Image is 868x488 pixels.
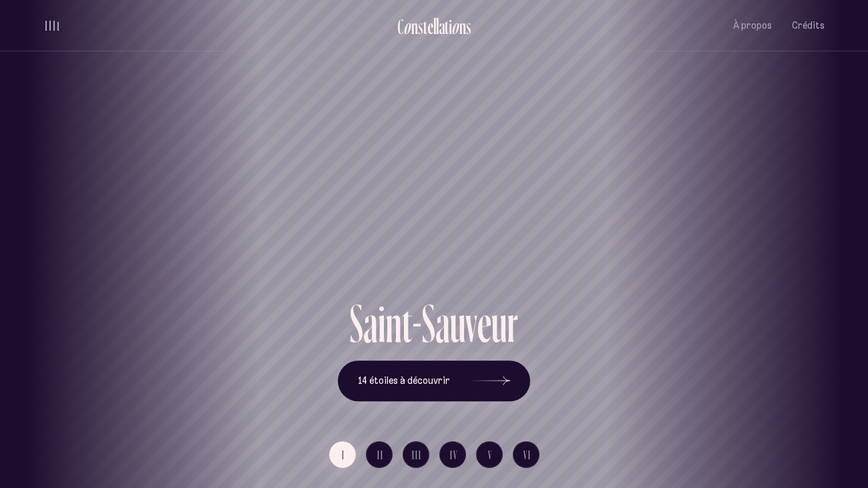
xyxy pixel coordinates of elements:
button: Crédits [792,10,825,41]
div: t [402,296,412,350]
div: t [423,15,427,37]
div: u [450,296,465,350]
div: a [435,296,450,350]
span: VI [523,449,531,461]
button: III [403,441,429,468]
div: e [477,296,491,350]
div: i [378,296,385,350]
div: l [433,15,436,37]
div: e [427,15,433,37]
div: v [465,296,477,350]
div: r [507,296,518,350]
button: II [366,441,393,468]
span: II [377,449,384,461]
span: I [342,449,345,461]
div: o [403,15,411,37]
button: À propos [733,10,772,41]
button: volume audio [43,19,61,33]
div: S [422,296,435,350]
span: 14 étoiles à découvrir [358,375,450,387]
div: o [451,15,459,37]
span: Crédits [792,20,825,31]
div: l [436,15,439,37]
button: I [329,441,356,468]
div: n [411,15,418,37]
div: a [439,15,445,37]
span: À propos [733,20,772,31]
button: IV [439,441,466,468]
button: V [476,441,503,468]
div: - [412,296,422,350]
div: s [418,15,423,37]
span: III [412,449,422,461]
div: t [445,15,449,37]
span: V [488,449,493,461]
button: 14 étoiles à découvrir [338,360,530,402]
div: n [459,15,466,37]
div: n [385,296,402,350]
span: IV [450,449,458,461]
div: u [491,296,507,350]
div: a [363,296,378,350]
div: S [350,296,363,350]
button: VI [513,441,539,468]
div: C [397,15,403,37]
div: i [449,15,452,37]
div: s [466,15,471,37]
